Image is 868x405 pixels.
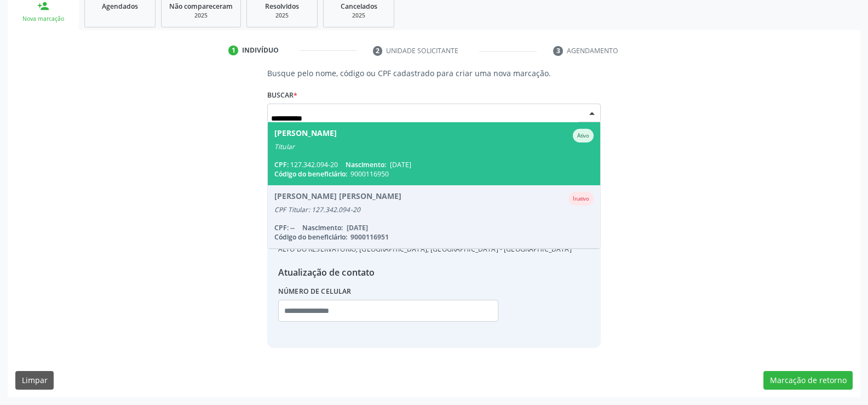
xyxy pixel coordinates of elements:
[274,129,337,142] div: [PERSON_NAME]
[274,160,289,169] span: CPF:
[274,142,594,151] div: Titular
[15,15,71,23] div: Nova marcação
[102,2,138,11] span: Agendados
[390,160,411,169] span: [DATE]
[350,169,389,179] span: 9000116950
[274,160,594,169] div: 127.342.094-20
[577,132,589,139] small: Ativo
[267,67,601,79] p: Busque pelo nome, código ou CPF cadastrado para criar uma nova marcação.
[274,169,347,179] span: Código do beneficiário:
[763,371,853,390] button: Marcação de retorno
[346,160,386,169] span: Nascimento:
[331,12,386,20] div: 2025
[267,87,297,104] label: Buscar
[228,45,238,55] div: 1
[278,244,572,254] div: ALTO DO RESERVATORIO, [GEOGRAPHIC_DATA], [GEOGRAPHIC_DATA] - [GEOGRAPHIC_DATA]
[15,371,54,390] button: Limpar
[265,2,299,11] span: Resolvidos
[278,283,352,300] label: Número de celular
[169,12,233,20] div: 2025
[169,2,233,11] span: Não compareceram
[242,45,279,55] div: Indivíduo
[255,12,309,20] div: 2025
[278,266,572,279] div: Atualização de contato
[341,2,377,11] span: Cancelados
